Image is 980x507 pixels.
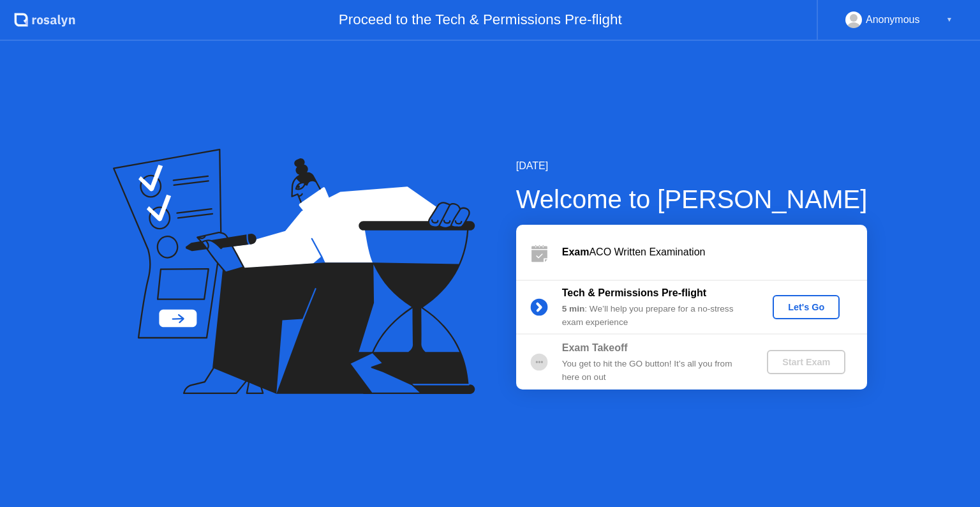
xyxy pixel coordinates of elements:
div: You get to hit the GO button! It’s all you from here on out [562,358,746,384]
div: Welcome to [PERSON_NAME] [516,180,868,218]
div: Let's Go [778,302,835,312]
b: Exam Takeoff [562,342,628,353]
b: Tech & Permissions Pre-flight [562,287,706,298]
div: Start Exam [772,357,840,367]
div: : We’ll help you prepare for a no-stress exam experience [562,303,746,329]
div: ▼ [946,11,953,28]
b: 5 min [562,304,585,314]
div: ACO Written Examination [562,245,867,260]
div: [DATE] [516,158,868,174]
button: Let's Go [773,295,840,319]
b: Exam [562,246,590,257]
div: Anonymous [866,11,920,28]
button: Start Exam [767,350,845,374]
